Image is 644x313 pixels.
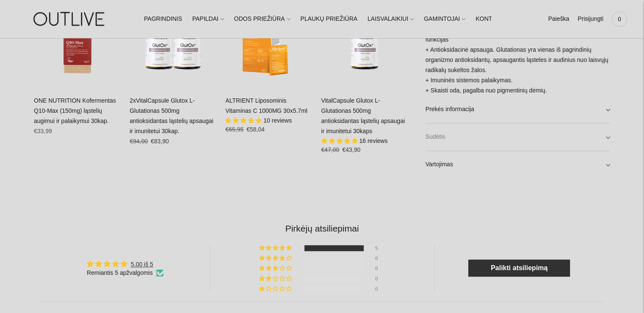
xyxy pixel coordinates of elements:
span: €83,90 [151,138,169,145]
a: 0 [612,10,627,28]
a: VitalCapsule Glutox L-Glutationas 500mg antioksidantas ląstelių apsaugai ir imunitetui 30kaps [321,97,405,134]
a: Palikti atsiliepimą [468,260,570,277]
a: Sudėtis [426,123,610,151]
img: Verified Checkmark [156,269,163,277]
a: Prekės informacija [426,96,610,123]
span: €33,99 [34,128,52,134]
div: Average rating is 5.00 stars [87,259,163,269]
a: ODOS PRIEŽIŪRA [234,10,290,28]
s: €94,00 [130,138,148,145]
h2: Pirkėjų atsiliepimai [41,222,603,235]
span: €43,90 [342,146,360,153]
span: 5.00 stars [321,137,359,144]
a: KONTAKTAI [475,10,508,28]
a: 5.00 iš 5 [131,261,153,268]
a: 2xVitalCapsule Glutox L-Glutationas 500mg antioksidantas ląstelių apsaugai ir imunitetui 30kap. [130,97,213,134]
div: 5 [375,245,385,251]
div: 100% (5) reviews with 5 star rating [259,245,293,251]
span: 4.90 stars [225,117,263,124]
span: €58,04 [246,126,265,133]
a: GAMINTOJAI [424,10,465,28]
a: Prisijungti [578,10,603,28]
img: OUTLIVE [17,4,123,34]
a: PLAUKŲ PRIEŽIŪRA [300,10,357,28]
a: Vartojimas [426,151,610,178]
s: €47,00 [321,146,339,153]
span: 0 [614,13,625,25]
a: ONE NUTRITION Kofermentas Q10-Max (150mg) ląstelių augimui ir palaikymui 30kap. [34,97,116,124]
a: Paieška [548,10,569,28]
span: 16 reviews [359,137,387,144]
a: ALTRIENT Liposominis Vitaminas C 1000MG 30x5.7ml [225,97,307,114]
a: LAISVALAIKIUI [368,10,414,28]
div: Remiantis 5 apžvalgomis [87,269,163,277]
span: 10 reviews [263,117,292,124]
s: €65,95 [225,126,243,133]
a: PAPILDAI [192,10,224,28]
a: PAGRINDINIS [144,10,182,28]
